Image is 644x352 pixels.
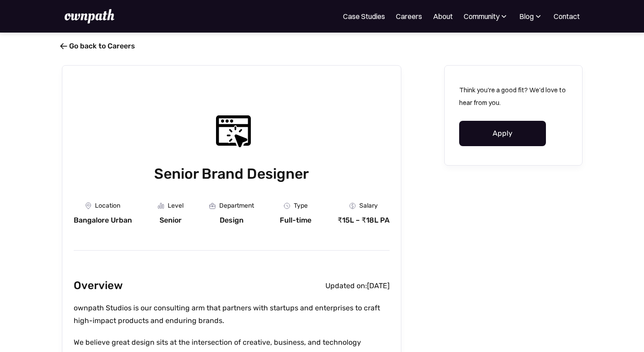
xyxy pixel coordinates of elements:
h1: Senior Brand Designer [74,163,390,184]
div: Blog [519,11,534,22]
div: Level [168,202,183,209]
a: About [433,11,453,22]
div: Full-time [280,216,311,225]
div: Department [219,202,254,209]
div: Senior [160,216,182,225]
a: Case Studies [343,11,385,22]
div: Bangalore Urban [74,216,132,225]
div: Community [464,11,499,22]
a: Careers [396,11,422,22]
div: ₹15L – ₹18L PA [338,216,390,225]
img: Clock Icon - Job Board X Webflow Template [284,203,290,209]
div: Blog [519,11,543,22]
div: [DATE] [367,281,390,290]
img: Money Icon - Job Board X Webflow Template [349,203,356,209]
a: Contact [554,11,580,22]
div: Salary [359,202,378,209]
div: Updated on: [325,281,367,290]
span:  [60,42,67,51]
a: Apply [459,121,546,146]
div: Type [294,202,308,209]
div: Community [464,11,508,22]
div: Location [95,202,120,209]
p: Think you're a good fit? We'd love to hear from you. [459,84,568,109]
a: Go back to Careers [62,42,135,50]
img: Graph Icon - Job Board X Webflow Template [158,203,164,209]
p: ownpath Studios is our consulting arm that partners with startups and enterprises to craft high-i... [74,302,390,327]
img: Portfolio Icon - Job Board X Webflow Template [209,203,216,209]
h2: Overview [74,277,123,295]
div: Design [220,216,244,225]
img: Location Icon - Job Board X Webflow Template [85,202,91,209]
